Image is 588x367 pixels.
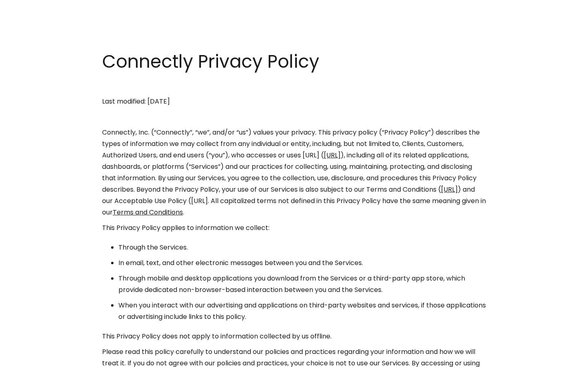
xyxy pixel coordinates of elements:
[118,273,486,296] li: Through mobile and desktop applications you download from the Services or a third-party app store...
[118,242,486,253] li: Through the Services.
[102,331,486,342] p: This Privacy Policy does not apply to information collected by us offline.
[102,96,486,107] p: Last modified: [DATE]
[118,257,486,269] li: In email, text, and other electronic messages between you and the Services.
[118,300,486,323] li: When you interact with our advertising and applications on third-party websites and services, if ...
[16,353,49,364] ul: Language list
[8,352,49,364] aside: Language selected: English
[102,127,486,218] p: Connectly, Inc. (“Connectly”, “we”, and/or “us”) values your privacy. This privacy policy (“Priva...
[324,150,341,160] a: [URL]
[441,185,458,194] a: [URL]
[102,111,486,123] p: ‍
[102,49,486,74] h1: Connectly Privacy Policy
[102,80,486,92] p: ‍
[102,222,486,234] p: This Privacy Policy applies to information we collect:
[113,208,183,217] a: Terms and Conditions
